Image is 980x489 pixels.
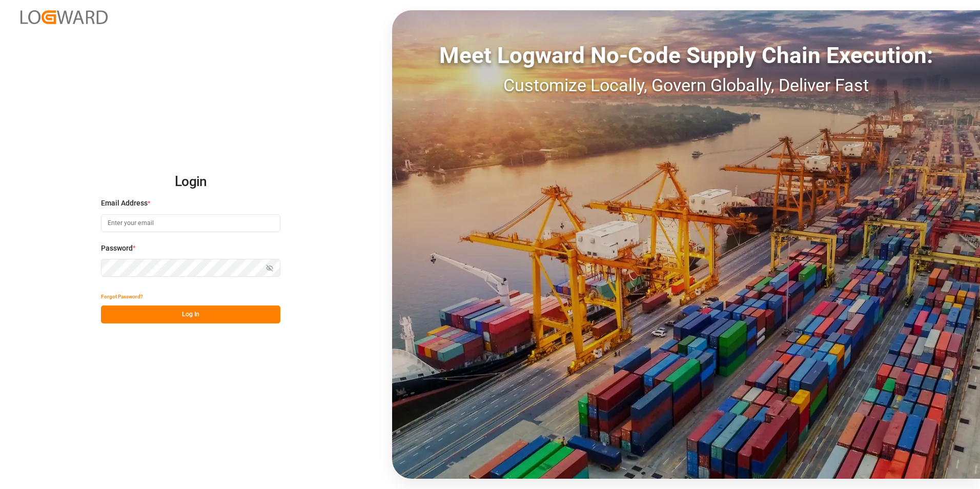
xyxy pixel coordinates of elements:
[392,72,980,98] div: Customize Locally, Govern Globally, Deliver Fast
[101,305,280,323] button: Log In
[101,166,280,198] h2: Login
[101,198,148,209] span: Email Address
[21,10,108,24] img: Logward_new_orange.png
[101,214,280,232] input: Enter your email
[392,38,980,72] div: Meet Logward No-Code Supply Chain Execution:
[101,288,143,305] button: Forgot Password?
[101,243,133,254] span: Password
